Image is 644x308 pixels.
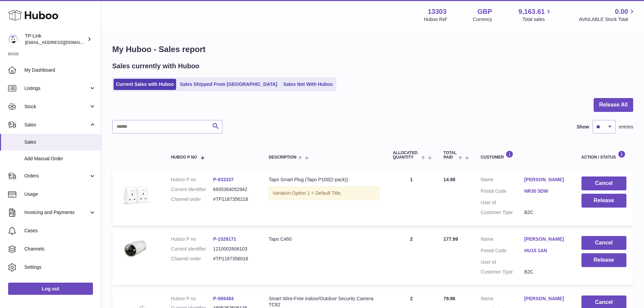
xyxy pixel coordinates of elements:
button: Release All [594,98,633,112]
dt: User Id [481,199,524,206]
dt: Channel order [171,256,213,262]
div: Customer [481,150,568,160]
dt: Name [481,295,524,304]
span: Total paid [444,151,457,160]
button: Cancel [581,176,626,190]
span: AVAILABLE Stock Total [579,16,636,23]
div: Huboo Ref [424,16,447,23]
button: Cancel [581,236,626,250]
span: Stock [24,103,89,110]
span: Total sales [522,16,552,23]
dd: 1210002606103 [213,246,255,252]
div: Variation: [269,186,379,200]
span: Option 1 = Default Title; [292,190,342,196]
span: 9,163.61 [519,7,545,16]
dd: #TP1187356218 [213,196,255,203]
a: [PERSON_NAME] [524,176,568,183]
span: Settings [24,264,96,270]
button: Release [581,194,626,208]
span: Sales [24,122,89,128]
dt: Huboo P no [171,176,213,183]
dt: Postal Code [481,247,524,256]
a: P-933337 [213,177,234,182]
div: Tapo Smart Plug (Tapo P100(2-pack)) [269,176,379,183]
div: Currency [473,16,492,23]
a: Log out [8,283,93,295]
dt: Huboo P no [171,295,213,302]
dt: Current identifier [171,246,213,252]
span: Cases [24,228,96,234]
td: 1 [386,170,437,226]
dt: Customer Type [481,269,524,275]
span: 14.98 [444,177,455,182]
span: entries [619,124,633,130]
dd: B2C [524,269,568,275]
h2: Sales currently with Huboo [112,62,199,71]
dt: Name [481,236,524,244]
h1: My Huboo - Sales report [112,44,633,55]
a: Sales Shipped From [GEOGRAPHIC_DATA] [177,79,280,90]
span: Listings [24,85,89,92]
div: Action / Status [581,150,626,160]
a: 9,163.61 Total sales [519,7,553,23]
div: TP-Link [25,33,86,46]
a: P-1029171 [213,236,236,242]
a: [PERSON_NAME] [524,295,568,302]
dd: B2C [524,209,568,216]
span: Channels [24,246,96,252]
span: Add Manual Order [24,156,96,162]
span: Huboo P no [171,155,197,160]
dt: Channel order [171,196,213,203]
span: Sales [24,139,96,145]
dt: User Id [481,259,524,265]
img: internalAdmin-13303@internal.huboo.com [8,34,18,44]
dd: #TP1187356018 [213,256,255,262]
a: Current Sales with Huboo [114,79,176,90]
div: Tapo C460 [269,236,379,242]
dt: Current identifier [171,186,213,193]
a: Sales Not With Huboo [281,79,335,90]
a: NR30 5DW [524,188,568,194]
strong: GBP [477,7,492,16]
span: Orders [24,173,89,179]
img: Tapo_P100_2pack_1000-1000px__UK__large_1587883115088x_fa54861f-8efc-4898-a8e6-7436161c49a6.jpg [119,176,153,210]
a: HU15 1AN [524,247,568,254]
span: [EMAIL_ADDRESS][DOMAIN_NAME] [25,40,99,45]
dt: Huboo P no [171,236,213,242]
dt: Postal Code [481,188,524,196]
button: Release [581,253,626,267]
span: 79.96 [444,296,455,301]
a: 0.00 AVAILABLE Stock Total [579,7,636,23]
td: 2 [386,229,437,285]
span: 0.00 [615,7,628,16]
img: 133031744300034.jpg [119,236,153,262]
dt: Customer Type [481,209,524,216]
span: Usage [24,191,96,197]
label: Show [577,124,589,130]
span: Description [269,155,296,160]
strong: 13303 [428,7,447,16]
span: ALLOCATED Quantity [393,151,420,160]
a: [PERSON_NAME] [524,236,568,242]
span: Invoicing and Payments [24,209,89,216]
span: My Dashboard [24,67,96,73]
dd: 6935364052942 [213,186,255,193]
span: 177.99 [444,236,458,242]
dt: Name [481,176,524,185]
a: P-989484 [213,296,234,301]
